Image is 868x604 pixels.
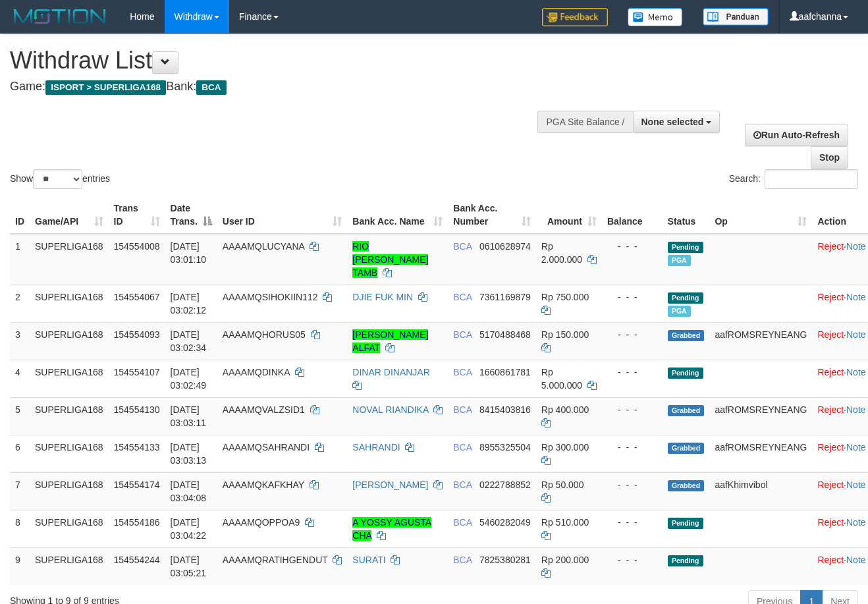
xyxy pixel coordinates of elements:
[453,517,472,528] span: BCA
[602,196,663,234] th: Balance
[846,555,866,565] a: Note
[846,241,866,252] a: Note
[165,196,217,234] th: Date Trans.: activate to sort column descending
[607,553,657,566] div: - - -
[171,241,207,265] span: [DATE] 03:01:10
[10,397,30,435] td: 5
[10,196,30,234] th: ID
[30,285,109,322] td: SUPERLIGA168
[479,442,531,453] span: Copy 8955325504 to clipboard
[668,405,705,416] span: Grabbed
[541,555,589,565] span: Rp 200.000
[223,292,318,302] span: AAAAMQSIHOKIIN112
[223,329,306,340] span: AAAAMQHORUS05
[668,242,703,253] span: Pending
[10,234,30,285] td: 1
[703,8,769,26] img: panduan.png
[30,360,109,397] td: SUPERLIGA168
[453,442,472,453] span: BCA
[171,367,207,391] span: [DATE] 03:02:49
[607,441,657,454] div: - - -
[223,241,304,252] span: AAAAMQLUCYANA
[352,367,429,377] a: DINAR DINANJAR
[709,435,812,472] td: aafROMSREYNEANG
[846,367,866,377] a: Note
[352,555,385,565] a: SURATI
[10,472,30,510] td: 7
[10,285,30,322] td: 2
[171,404,207,428] span: [DATE] 03:03:11
[541,241,582,265] span: Rp 2.000.000
[352,404,428,415] a: NOVAL RIANDIKA
[453,292,472,302] span: BCA
[114,442,160,453] span: 154554133
[223,367,290,377] span: AAAAMQDINKA
[628,8,683,26] img: Button%20Memo.svg
[817,517,844,528] a: Reject
[479,329,531,340] span: Copy 5170488468 to clipboard
[633,111,720,133] button: None selected
[30,547,109,585] td: SUPERLIGA168
[453,404,472,415] span: BCA
[10,510,30,547] td: 8
[811,146,848,169] a: Stop
[114,329,160,340] span: 154554093
[171,292,207,316] span: [DATE] 03:02:12
[171,517,207,541] span: [DATE] 03:04:22
[709,397,812,435] td: aafROMSREYNEANG
[537,111,632,133] div: PGA Site Balance /
[223,442,310,453] span: AAAAMQSAHRANDI
[223,404,305,415] span: AAAAMQVALZSID1
[217,196,348,234] th: User ID: activate to sort column ascending
[479,367,531,377] span: Copy 1660861781 to clipboard
[453,367,472,377] span: BCA
[109,196,165,234] th: Trans ID: activate to sort column ascending
[10,80,566,94] h4: Game: Bank:
[352,517,431,541] a: A YOSSY AGUSTA CHA
[817,241,844,252] a: Reject
[541,480,584,490] span: Rp 50.000
[114,555,160,565] span: 154554244
[30,472,109,510] td: SUPERLIGA168
[114,404,160,415] span: 154554130
[171,442,207,466] span: [DATE] 03:03:13
[479,517,531,528] span: Copy 5460282049 to clipboard
[817,480,844,490] a: Reject
[10,47,566,74] h1: Withdraw List
[33,169,82,189] select: Showentries
[817,555,844,565] a: Reject
[541,329,589,340] span: Rp 150.000
[352,480,428,490] a: [PERSON_NAME]
[352,329,428,353] a: [PERSON_NAME] ALFAT
[668,330,705,341] span: Grabbed
[352,292,413,302] a: DJIE FUK MIN
[479,480,531,490] span: Copy 0222788852 to clipboard
[817,442,844,453] a: Reject
[846,442,866,453] a: Note
[171,329,207,353] span: [DATE] 03:02:34
[745,124,848,146] a: Run Auto-Refresh
[536,196,602,234] th: Amount: activate to sort column ascending
[30,510,109,547] td: SUPERLIGA168
[607,290,657,304] div: - - -
[729,169,858,189] label: Search:
[709,196,812,234] th: Op: activate to sort column ascending
[223,517,300,528] span: AAAAMQOPPOA9
[171,480,207,503] span: [DATE] 03:04:08
[607,328,657,341] div: - - -
[30,397,109,435] td: SUPERLIGA168
[30,322,109,360] td: SUPERLIGA168
[352,241,428,278] a: RIO [PERSON_NAME] TAMB
[114,367,160,377] span: 154554107
[479,555,531,565] span: Copy 7825380281 to clipboard
[114,241,160,252] span: 154554008
[541,292,589,302] span: Rp 750.000
[817,404,844,415] a: Reject
[453,241,472,252] span: BCA
[10,547,30,585] td: 9
[453,329,472,340] span: BCA
[668,255,691,266] span: Marked by aafnonsreyleab
[453,555,472,565] span: BCA
[817,292,844,302] a: Reject
[668,306,691,317] span: Marked by aafnonsreyleab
